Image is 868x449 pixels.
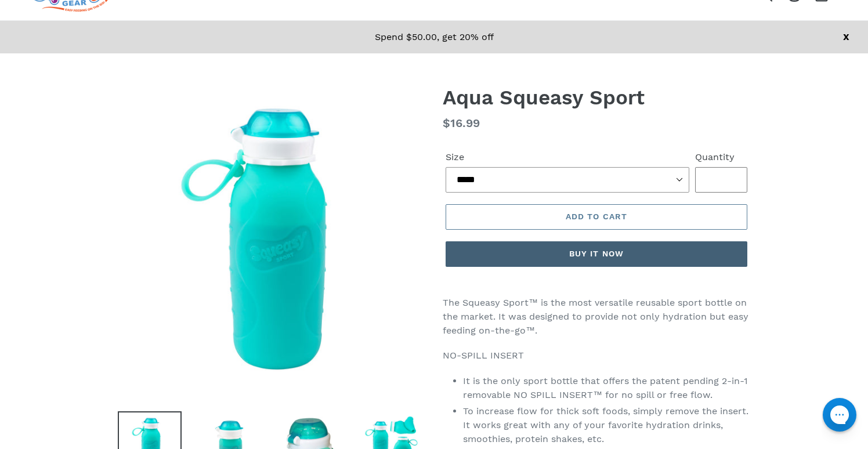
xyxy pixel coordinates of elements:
[443,349,750,363] p: NO-SPILL INSERT
[443,116,480,130] span: $16.99
[443,85,750,110] h1: Aqua Squeasy Sport
[446,204,747,230] button: Add to cart
[446,150,689,164] label: Size
[695,150,747,164] label: Quantity
[463,404,750,446] li: To increase flow for thick soft foods, simply remove the insert. It works great with any of your ...
[463,374,750,402] li: It is the only sport bottle that offers the patent pending 2-in-1 removable NO SPILL INSERT™ for ...
[566,212,627,221] span: Add to cart
[446,241,747,267] button: Buy it now
[843,31,849,42] a: X
[443,296,750,338] p: The Squeasy Sport™ is the most versatile reusable sport bottle on the market. It was designed to ...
